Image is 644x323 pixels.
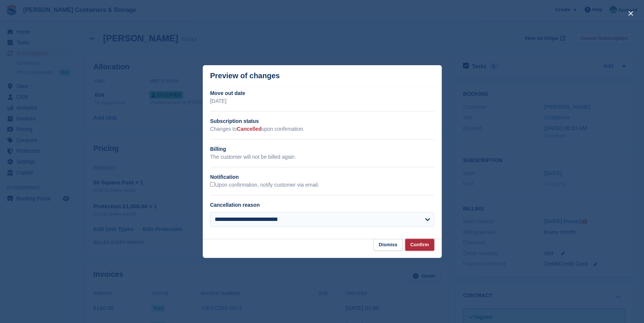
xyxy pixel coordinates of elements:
h2: Move out date [210,89,434,97]
p: The customer will not be billed again. [210,153,434,161]
button: Dismiss [373,239,402,251]
button: Confirm [405,239,434,251]
h2: Notification [210,173,434,181]
label: Upon confirmation, notify customer via email. [210,182,319,189]
h2: Subscription status [210,117,434,125]
button: close [625,7,637,19]
input: Upon confirmation, notify customer via email. [210,182,215,187]
p: [DATE] [210,97,434,105]
p: Preview of changes [210,72,280,80]
p: Changes to upon confirmation. [210,125,434,133]
span: Cancelled [237,126,261,132]
label: Cancellation reason [210,202,260,208]
h2: Billing [210,145,434,153]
